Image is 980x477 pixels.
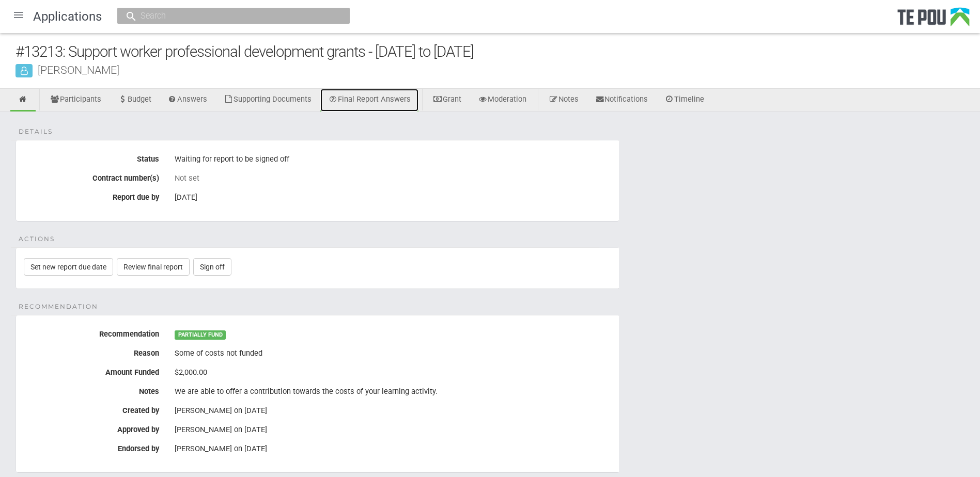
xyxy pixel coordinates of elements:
[24,258,113,276] a: Set new report due date
[425,89,469,112] a: Grant
[19,234,55,244] span: Actions
[470,89,534,112] a: Moderation
[19,302,98,311] span: Recommendation
[16,326,167,339] label: Recommendation
[175,173,612,183] div: Not set
[16,170,167,183] label: Contract number(s)
[175,151,612,168] div: Waiting for report to be signed off
[137,10,319,21] input: Search
[175,364,612,381] div: $2,000.00
[15,65,980,75] div: [PERSON_NAME]
[110,89,159,112] a: Budget
[541,89,586,112] a: Notes
[16,364,167,377] label: Amount Funded
[320,89,418,112] a: Final Report Answers
[216,89,319,112] a: Supporting Documents
[175,425,612,434] div: [PERSON_NAME] on [DATE]
[160,89,215,112] a: Answers
[175,444,612,453] div: [PERSON_NAME] on [DATE]
[15,41,980,63] div: #13213: Support worker professional development grants - [DATE] to [DATE]
[16,402,167,415] label: Created by
[16,383,167,396] label: Notes
[42,89,109,112] a: Participants
[117,258,190,276] a: Review final report
[175,383,612,401] div: We are able to offer a contribution towards the costs of your learning activity.
[175,406,612,415] div: [PERSON_NAME] on [DATE]
[175,189,612,206] div: [DATE]
[193,258,231,276] a: Sign off
[657,89,712,112] a: Timeline
[175,330,226,340] span: PARTIALLY FUND
[19,127,53,136] span: Details
[587,89,656,112] a: Notifications
[16,189,167,202] label: Report due by
[16,151,167,164] label: Status
[16,421,167,434] label: Approved by
[16,440,167,453] label: Endorsed by
[16,345,167,358] label: Reason
[175,345,612,362] div: Some of costs not funded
